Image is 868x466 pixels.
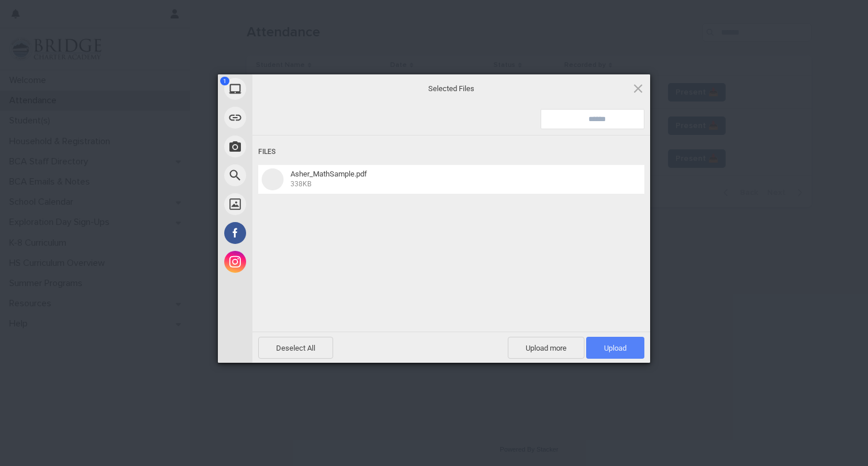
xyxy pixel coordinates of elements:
[586,337,644,359] span: Upload
[287,170,629,189] span: Asher_MathSample.pdf
[218,219,356,247] div: Facebook
[218,132,356,161] div: Take Photo
[604,344,627,352] span: Upload
[218,247,356,276] div: Instagram
[218,161,356,190] div: Web Search
[258,337,333,359] span: Deselect All
[218,190,356,219] div: Unsplash
[258,141,644,163] div: Files
[218,103,356,132] div: Link (URL)
[632,82,644,95] span: Click here or hit ESC to close picker
[290,180,311,188] span: 338KB
[218,74,356,103] div: My Device
[290,170,367,178] span: Asher_MathSample.pdf
[220,77,229,85] span: 1
[336,84,567,94] span: Selected Files
[508,337,584,359] span: Upload more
